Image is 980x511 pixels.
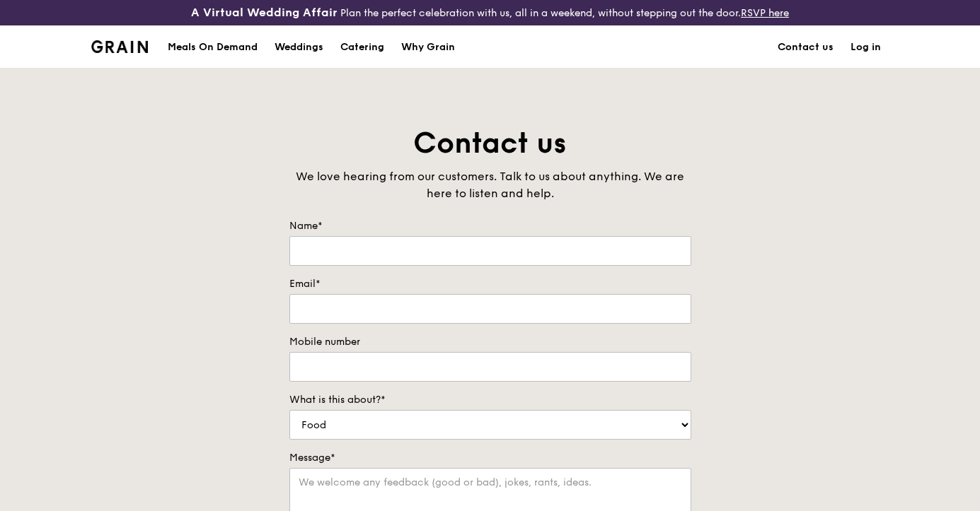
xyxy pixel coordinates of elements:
[289,277,691,291] label: Email*
[275,26,323,69] div: Weddings
[91,40,149,53] img: Grain
[332,26,393,69] a: Catering
[91,25,149,67] a: GrainGrain
[289,168,691,202] div: We love hearing from our customers. Talk to us about anything. We are here to listen and help.
[168,26,258,69] div: Meals On Demand
[393,26,463,69] a: Why Grain
[289,335,691,349] label: Mobile number
[842,26,889,69] a: Log in
[163,6,817,20] div: Plan the perfect celebration with us, all in a weekend, without stepping out the door.
[741,7,789,19] a: RSVP here
[266,26,332,69] a: Weddings
[191,6,338,20] h3: A Virtual Wedding Affair
[289,393,691,407] label: What is this about?*
[340,26,384,69] div: Catering
[769,26,842,69] a: Contact us
[289,219,691,233] label: Name*
[401,26,455,69] div: Why Grain
[289,451,691,465] label: Message*
[289,124,691,163] h1: Contact us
